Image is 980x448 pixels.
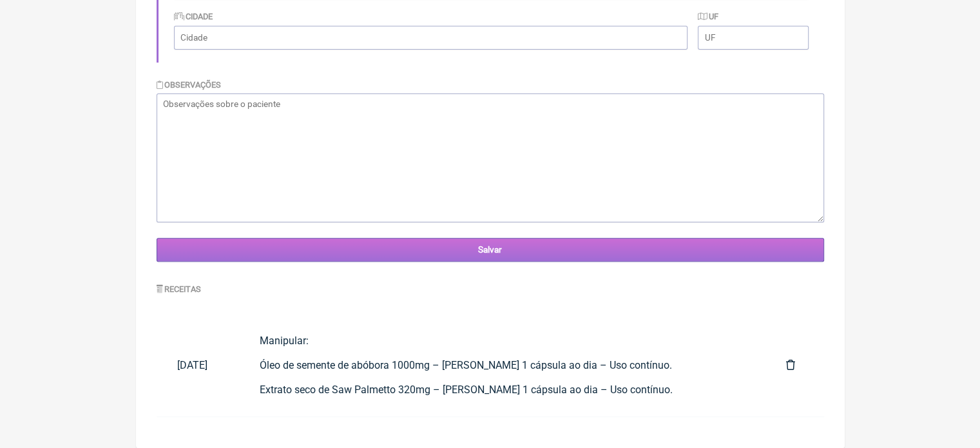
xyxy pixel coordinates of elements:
[698,26,808,50] input: UF
[174,26,688,50] input: Cidade
[239,324,765,406] a: Manipular:Óleo de semente de abóbora 1000mg – [PERSON_NAME] 1 cápsula ao dia – Uso contínuo.Extra...
[260,335,745,347] div: Manipular:
[260,359,745,371] div: Óleo de semente de abóbora 1000mg – [PERSON_NAME] 1 cápsula ao dia – Uso contínuo.
[157,349,240,382] a: [DATE]
[157,238,824,262] input: Salvar
[698,12,718,21] label: UF
[260,384,745,396] div: Extrato seco de Saw Palmetto 320mg – [PERSON_NAME] 1 cápsula ao dia – Uso contínuo.
[157,80,222,90] label: Observações
[174,12,213,21] label: Cidade
[157,284,202,294] label: Receitas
